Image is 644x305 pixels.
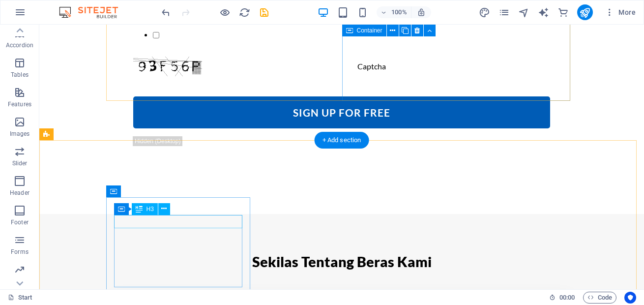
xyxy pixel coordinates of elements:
[549,292,575,304] h6: Session time
[391,6,407,18] h6: 100%
[258,6,270,18] button: save
[239,7,250,18] i: Reload page
[518,6,530,18] button: navigator
[498,7,510,18] i: Pages (Ctrl+Alt+S)
[10,130,30,138] p: Images
[219,6,231,18] button: Click here to leave preview mode and continue editing
[538,6,550,18] button: text_generator
[259,7,270,18] i: Save (Ctrl+S)
[6,41,33,49] p: Accordion
[601,4,640,20] button: More
[587,292,612,304] span: Code
[566,294,568,301] span: :
[624,292,636,304] button: Usercentrics
[479,7,490,18] i: Design (Ctrl+Alt+Y)
[11,248,29,256] p: Forms
[160,6,172,18] button: undo
[583,292,616,304] button: Code
[377,6,411,18] button: 100%
[518,7,529,18] i: Navigator
[8,100,31,108] p: Features
[557,7,569,18] i: Commerce
[498,6,510,18] button: pages
[10,189,29,197] p: Header
[579,7,590,18] i: Publish
[557,6,569,18] button: commerce
[577,4,593,20] button: publish
[605,7,636,17] span: More
[559,292,575,304] span: 00 00
[146,206,154,212] span: H3
[417,8,426,17] i: On resize automatically adjust zoom level to fit chosen device.
[315,132,369,149] div: + Add section
[238,6,250,18] button: reload
[11,71,29,79] p: Tables
[160,7,172,18] i: Undo: Delete elements (Ctrl+Z)
[11,218,29,226] p: Footer
[12,159,28,167] p: Slider
[8,292,32,304] a: Click to cancel selection. Double-click to open Pages
[479,6,491,18] button: design
[357,28,382,33] span: Container
[57,6,130,18] img: Editor Logo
